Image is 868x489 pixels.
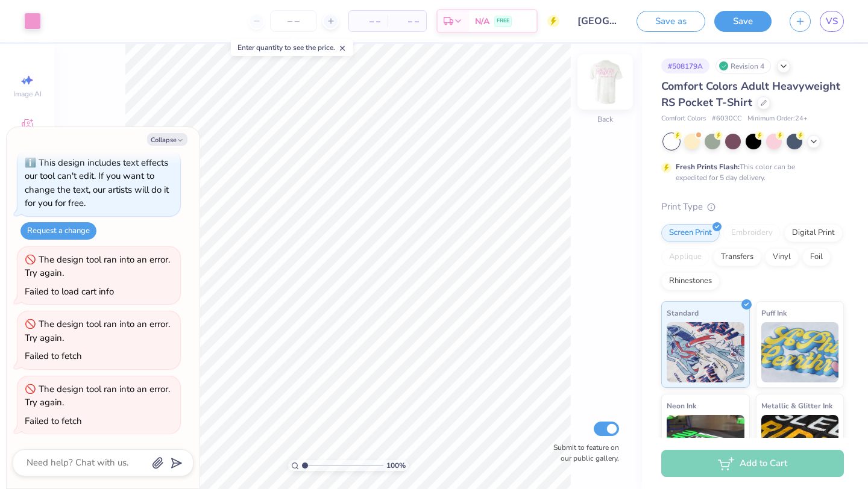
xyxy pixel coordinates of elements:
div: Failed to fetch [25,350,82,362]
div: Failed to load cart info [25,285,114,297]
img: Neon Ink [667,415,744,475]
div: Print Type [661,200,844,214]
div: Failed to fetch [25,415,82,427]
span: Neon Ink [667,399,696,412]
img: Back [581,58,629,106]
div: Vinyl [765,248,799,266]
div: This color can be expedited for 5 day delivery. [676,161,824,183]
span: # 6030CC [712,114,741,124]
a: VS [820,11,844,32]
img: Metallic & Glitter Ink [761,415,839,475]
button: Save as [637,11,705,32]
span: Comfort Colors Adult Heavyweight RS Pocket T-Shirt [661,79,840,110]
div: Transfers [713,248,761,266]
input: Untitled Design [568,9,627,33]
span: Metallic & Glitter Ink [761,399,832,412]
strong: Fresh Prints Flash: [676,162,740,172]
div: This design includes text effects our tool can't edit. If you want to change the text, our artist... [25,157,169,210]
div: Screen Print [661,224,720,242]
div: Foil [802,248,831,266]
span: Image AI [13,89,42,99]
div: The design tool ran into an error. Try again. [25,318,170,344]
span: – – [356,15,380,28]
span: VS [826,14,838,28]
div: Back [597,114,613,125]
div: Applique [661,248,709,266]
div: Revision 4 [715,58,771,73]
span: N/A [475,15,489,28]
button: Request a change [20,222,96,240]
div: Rhinestones [661,272,720,290]
img: Standard [667,322,744,382]
div: The design tool ran into an error. Try again. [25,383,170,409]
span: – – [395,15,419,28]
div: The design tool ran into an error. Try again. [25,254,170,279]
div: Digital Print [784,224,843,242]
span: Comfort Colors [661,114,706,124]
span: Standard [667,307,699,319]
span: Puff Ink [761,307,787,319]
img: Puff Ink [761,322,839,382]
span: 100 % [386,460,406,471]
span: FREE [497,17,509,25]
input: – – [270,10,317,32]
div: # 508179A [661,58,709,73]
button: Collapse [147,133,187,146]
span: Minimum Order: 24 + [747,114,808,124]
div: Embroidery [723,224,781,242]
button: Save [714,11,772,32]
div: Enter quantity to see the price. [231,39,353,56]
label: Submit to feature on our public gallery. [547,442,619,464]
